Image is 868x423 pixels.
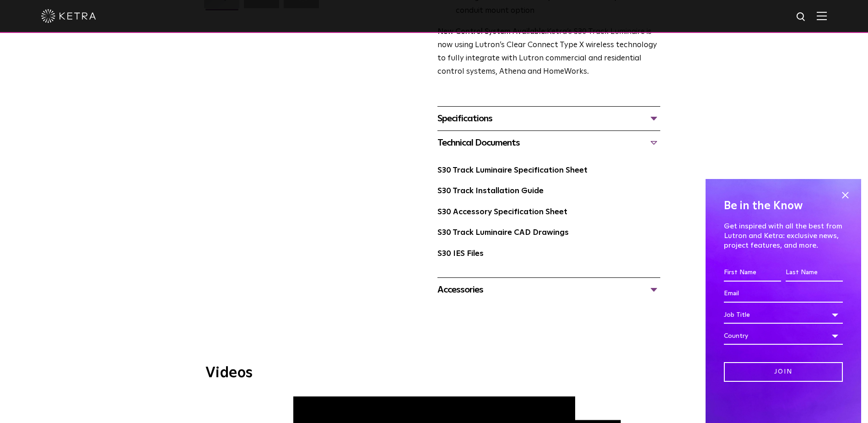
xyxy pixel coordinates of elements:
[724,285,843,303] input: Email
[41,9,96,23] img: ketra-logo-2019-white
[724,222,843,250] p: Get inspired with all the best from Lutron and Ketra: exclusive news, project features, and more.
[724,362,843,382] input: Join
[437,111,660,126] div: Specifications
[724,306,843,324] div: Job Title
[786,264,843,282] input: Last Name
[437,282,660,297] div: Accessories
[796,11,807,23] img: search icon
[724,327,843,345] div: Country
[437,167,588,174] a: S30 Track Luminaire Specification Sheet
[437,250,484,258] a: S30 IES Files
[437,136,660,150] div: Technical Documents
[437,187,544,195] a: S30 Track Installation Guide
[724,197,843,215] h4: Be in the Know
[437,26,660,79] p: Ketra’s S30 Track Luminaire is now using Lutron’s Clear Connect Type X wireless technology to ful...
[437,208,567,216] a: S30 Accessory Specification Sheet
[437,229,569,237] a: S30 Track Luminaire CAD Drawings
[817,11,827,20] img: Hamburger%20Nav.svg
[724,264,781,282] input: First Name
[205,366,663,380] h3: Videos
